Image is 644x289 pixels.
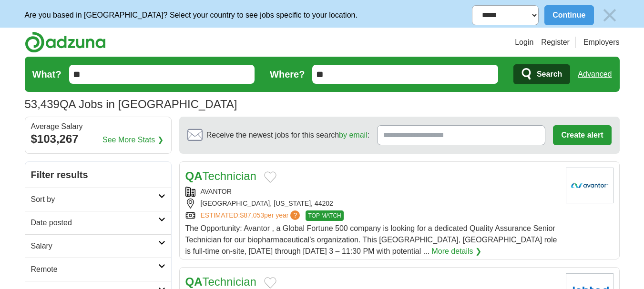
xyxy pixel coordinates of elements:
[185,169,256,182] a: QATechnician
[32,67,61,81] label: What?
[25,10,358,21] p: Are you based in [GEOGRAPHIC_DATA]? Select your country to see jobs specific to your location.
[578,65,612,84] a: Advanced
[306,210,343,221] span: TOP MATCH
[31,123,165,130] div: Average Salary
[102,134,164,146] a: See More Stats ❯
[185,275,203,288] strong: QA
[185,224,557,255] span: The Opportunity: Avantor , a Global Fortune 500 company is looking for a dedicated Quality Assura...
[206,130,369,141] span: Receive the newest jobs for this search :
[25,258,171,281] a: Remote
[553,125,611,145] button: Create alert
[31,264,158,275] h2: Remote
[31,194,158,205] h2: Sort by
[515,37,533,48] a: Login
[583,37,620,48] a: Employers
[31,217,158,229] h2: Date posted
[185,169,203,182] strong: QA
[25,31,106,53] img: Adzuna logo
[25,98,237,110] h1: QA Jobs in [GEOGRAPHIC_DATA]
[185,275,256,288] a: QATechnician
[537,65,562,84] span: Search
[31,130,165,148] div: $103,267
[25,96,60,113] span: 53,439
[290,210,300,220] span: ?
[513,64,570,84] button: Search
[270,67,305,81] label: Where?
[201,188,232,195] a: AVANTOR
[25,211,171,234] a: Date posted
[240,211,264,219] span: $87,053
[201,210,302,221] a: ESTIMATED:$87,053per year?
[25,162,171,188] h2: Filter results
[264,277,276,289] button: Add to favorite jobs
[31,240,158,252] h2: Salary
[544,5,593,25] button: Continue
[566,168,613,203] img: Avantor logo
[431,246,481,257] a: More details ❯
[541,37,570,48] a: Register
[25,234,171,258] a: Salary
[339,131,368,139] a: by email
[600,5,620,25] img: icon_close_no_bg.svg
[264,171,276,183] button: Add to favorite jobs
[185,199,558,209] div: [GEOGRAPHIC_DATA], [US_STATE], 44202
[25,188,171,211] a: Sort by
